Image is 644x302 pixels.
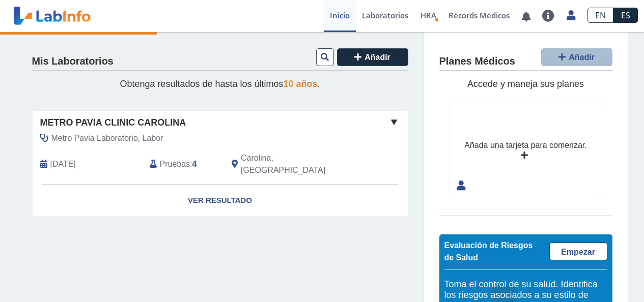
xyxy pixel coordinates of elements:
button: Añadir [541,48,612,66]
span: Añadir [569,53,595,62]
a: ES [613,8,638,23]
span: Pruebas [160,158,190,170]
span: Metro Pavia Laboratorio, Labor [51,132,163,144]
span: 10 años [284,79,318,89]
div: Añada una tarjeta para comenzar. [464,139,586,152]
span: Accede y maneja sus planes [467,79,584,89]
div: : [142,152,224,176]
button: Añadir [337,48,408,66]
b: 4 [192,160,197,168]
span: Metro Pavia Clinic Carolina [40,116,186,130]
span: Añadir [365,53,390,62]
span: Empezar [561,248,595,256]
span: Evaluación de Riesgos de Salud [444,241,533,262]
span: HRA [421,10,436,20]
h4: Mis Laboratorios [32,55,114,68]
span: Obtenga resultados de hasta los últimos . [120,79,320,89]
a: Ver Resultado [33,185,408,217]
a: EN [587,8,613,23]
a: Empezar [549,243,607,260]
span: Carolina, PR [241,152,353,176]
h4: Planes Médicos [439,55,515,68]
span: 2025-09-06 [50,158,76,170]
